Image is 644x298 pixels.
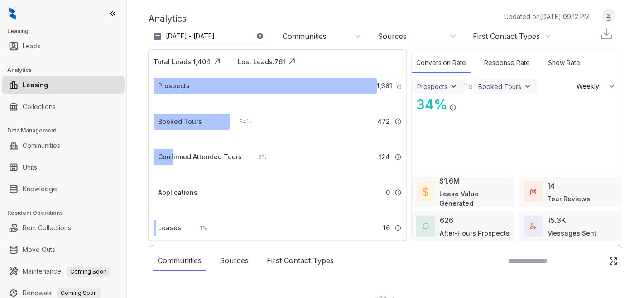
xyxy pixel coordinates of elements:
li: Communities [2,137,125,155]
img: Info [394,153,402,161]
img: logo [9,7,16,20]
div: After-Hours Prospects [440,228,509,238]
div: Conversion Rate [412,53,471,73]
div: Lost Leads: 761 [238,57,285,66]
img: SearchIcon [590,257,597,265]
div: Sources [378,31,407,41]
h3: Resident Operations [7,209,126,217]
div: 1 % [191,223,207,233]
div: 626 [440,215,453,226]
span: Coming Soon [67,267,110,277]
div: First Contact Types [473,31,540,41]
a: Leasing [23,76,48,94]
p: [DATE] - [DATE] [166,32,215,41]
div: Applications [158,188,197,198]
a: Rent Collections [23,219,71,237]
img: ViewFilterArrow [523,82,532,91]
img: TourReviews [530,189,536,195]
div: Prospects [158,81,190,91]
li: Knowledge [2,180,125,198]
button: [DATE] - [DATE] [149,28,271,44]
div: To [464,81,473,92]
img: Download [600,27,613,41]
li: Units [2,158,125,176]
div: Messages Sent [547,228,596,238]
li: Leasing [2,76,125,94]
img: Info [397,85,402,90]
div: Total Leads: 1,404 [154,57,211,66]
span: 16 [383,223,390,233]
p: Analytics [149,12,187,25]
li: Move Outs [2,241,125,259]
li: Collections [2,98,125,116]
img: Info [394,118,402,125]
span: 124 [379,152,390,162]
span: 1,381 [377,81,392,91]
img: TotalFum [530,223,536,229]
div: Tour Reviews [547,194,590,203]
span: Weekly [577,82,604,91]
div: 15.3K [547,215,566,226]
h3: Leasing [7,27,126,35]
img: Click Icon [609,256,618,265]
img: Info [394,189,402,196]
a: Leads [23,37,41,55]
img: ViewFilterArrow [449,82,458,91]
img: UserAvatar [602,11,615,21]
div: Booked Tours [158,117,202,127]
img: Info [394,224,402,232]
span: 472 [377,117,390,127]
div: Show Rate [543,53,585,73]
a: Communities [23,137,60,155]
span: 0 [386,188,390,198]
img: Click Icon [285,55,299,68]
img: Click Icon [211,55,224,68]
img: AfterHoursConversations [423,223,429,230]
p: Updated on [DATE] 09:12 PM [504,12,590,21]
div: First Contact Types [262,251,338,271]
img: Info [449,104,457,111]
div: Prospects [417,83,447,90]
div: Communities [283,31,327,41]
a: Collections [23,98,56,116]
div: $1.6M [439,175,460,186]
a: Units [23,158,37,176]
h3: Analytics [7,66,126,74]
li: Leads [2,37,125,55]
div: 9 % [249,152,267,162]
div: Confirmed Attended Tours [158,152,242,162]
div: Leases [158,223,181,233]
li: Rent Collections [2,219,125,237]
div: Communities [153,251,206,271]
img: LeaseValue [423,187,428,197]
div: 14 [547,180,555,191]
div: 34 % [230,117,251,127]
a: Knowledge [23,180,57,198]
div: Booked Tours [478,83,521,90]
div: Response Rate [480,53,534,73]
img: Click Icon [457,96,470,109]
li: Maintenance [2,262,125,280]
div: Lease Value Generated [439,189,510,208]
div: 34 % [412,95,447,115]
div: Sources [215,251,253,271]
button: Weekly [571,78,622,95]
span: Coming Soon [57,288,101,298]
h3: Data Management [7,127,126,135]
a: Move Outs [23,241,55,259]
